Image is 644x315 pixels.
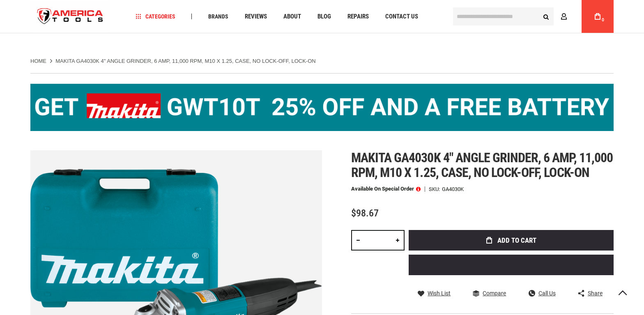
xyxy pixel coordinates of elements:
a: Compare [473,290,506,297]
span: Compare [483,290,506,296]
a: Blog [314,11,335,22]
strong: SKU [429,186,442,192]
div: GA4030K [442,186,464,192]
a: Repairs [344,11,373,22]
span: 0 [602,18,604,22]
span: $98.67 [351,207,379,219]
a: Call Us [529,290,556,297]
a: Brands [205,11,232,22]
span: Repairs [347,14,369,20]
span: Call Us [538,290,556,296]
span: Blog [317,14,331,20]
span: Makita ga4030k 4" angle grinder, 6 amp, 11,000 rpm, m10 x 1.25, case, no lock-off, lock-on [351,150,613,180]
span: About [283,14,301,20]
span: Brands [208,14,228,19]
img: America Tools [30,1,110,32]
p: Available on Special Order [351,186,421,192]
span: Share [588,290,603,296]
a: Home [30,57,46,65]
a: store logo [30,1,110,32]
a: Wish List [418,290,451,297]
a: Contact Us [382,11,422,22]
a: Reviews [241,11,271,22]
span: Add to Cart [497,237,536,244]
span: Wish List [428,290,451,296]
img: BOGO: Buy the Makita® XGT IMpact Wrench (GWT10T), get the BL4040 4ah Battery FREE! [30,84,614,131]
button: Search [538,9,554,24]
strong: MAKITA GA4030K 4" ANGLE GRINDER, 6 AMP, 11,000 RPM, M10 X 1.25, CASE, NO LOCK-OFF, LOCK-ON [55,58,315,64]
span: Categories [136,14,175,19]
a: About [280,11,305,22]
span: Reviews [245,14,267,20]
button: Add to Cart [409,230,614,251]
span: Contact Us [385,14,418,20]
a: Categories [132,11,179,22]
